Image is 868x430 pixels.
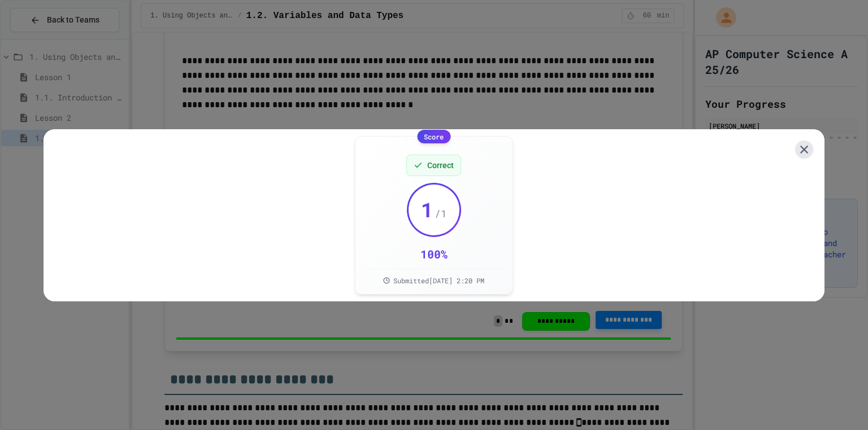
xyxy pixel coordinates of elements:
[421,198,433,221] span: 1
[435,205,447,221] span: / 1
[417,130,450,143] div: Score
[427,160,454,171] span: Correct
[393,276,484,285] span: Submitted [DATE] 2:20 PM
[420,246,448,262] div: 100 %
